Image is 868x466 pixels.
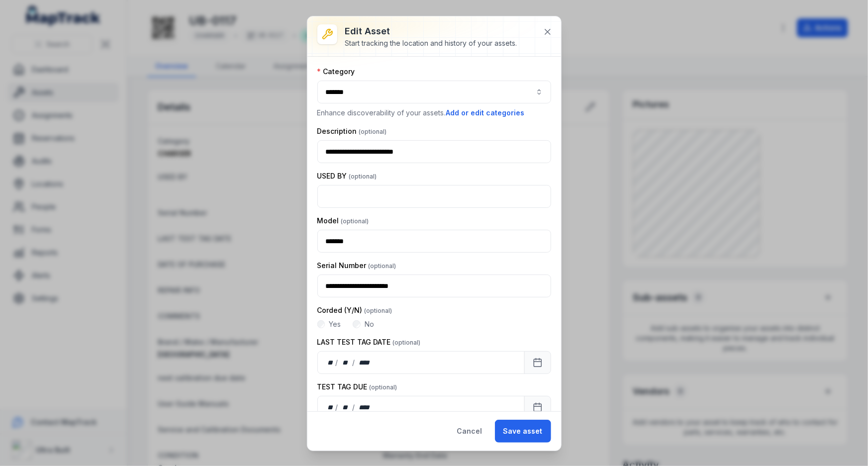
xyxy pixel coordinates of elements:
div: day, [326,358,336,368]
div: day, [326,402,336,412]
div: / [335,402,339,412]
label: Description [317,126,387,136]
button: Cancel [449,420,491,443]
button: Add or edit categories [446,107,525,118]
label: Serial Number [317,261,396,271]
div: month, [339,402,352,412]
div: / [335,358,339,368]
label: Corded (Y/N) [317,305,392,315]
label: LAST TEST TAG DATE [317,337,421,347]
div: Start tracking the location and history of your assets. [345,38,517,48]
h3: Edit asset [345,24,517,38]
div: / [352,358,356,368]
button: Save asset [495,420,551,443]
label: TEST TAG DUE [317,382,397,392]
label: Category [317,67,355,77]
label: Yes [329,319,341,329]
div: / [352,402,356,412]
button: Calendar [524,351,551,374]
label: Model [317,216,369,226]
label: USED BY [317,171,377,181]
p: Enhance discoverability of your assets. [317,107,551,118]
button: Calendar [524,396,551,419]
label: No [365,319,374,329]
div: month, [339,358,352,368]
div: year, [356,358,374,368]
div: year, [356,402,374,412]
